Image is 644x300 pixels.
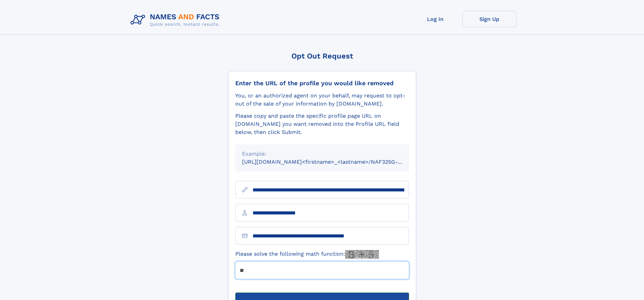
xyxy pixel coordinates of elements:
[228,52,416,60] div: Opt Out Request
[235,250,379,259] label: Please solve the following math function:
[128,11,225,29] img: Logo Names and Facts
[235,112,409,136] div: Please copy and paste the specific profile page URL on [DOMAIN_NAME] you want removed into the Pr...
[242,150,402,158] div: Example:
[235,79,409,87] div: Enter the URL of the profile you would like removed
[235,92,409,108] div: You, or an authorized agent on your behalf, may request to opt-out of the sale of your informatio...
[242,159,422,165] small: [URL][DOMAIN_NAME]<firstname>_<lastname>/NAF325G-xxxxxxxx
[462,11,517,27] a: Sign Up
[408,11,462,27] a: Log In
